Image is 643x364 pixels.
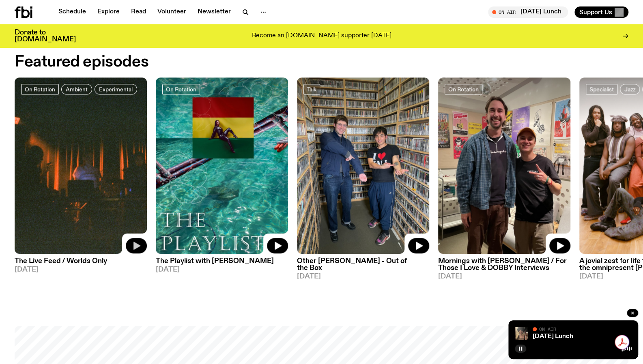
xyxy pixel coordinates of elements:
span: On Air [539,326,556,332]
span: [DATE] [156,266,288,273]
a: Newsletter [193,6,236,18]
p: Become an [DOMAIN_NAME] supporter [DATE] [252,32,391,40]
span: Ambient [66,86,88,92]
a: Read [126,6,151,18]
span: Talk [307,86,316,92]
span: On Rotation [166,86,196,92]
a: On Rotation [162,84,200,94]
a: Mornings with [PERSON_NAME] / For Those I Love & DOBBY Interviews[DATE] [438,254,570,280]
a: Specialist [586,84,617,94]
h3: Other [PERSON_NAME] - Out of the Box [297,258,429,272]
h3: The Live Feed / Worlds Only [15,258,147,265]
a: On Rotation [21,84,59,94]
h3: Donate to [DOMAIN_NAME] [15,29,76,43]
span: [DATE] [438,273,570,280]
a: Explore [92,6,125,18]
h2: Featured episodes [15,55,148,69]
a: Ambient [61,84,92,94]
h3: The Playlist with [PERSON_NAME] [156,258,288,265]
a: Schedule [54,6,91,18]
img: Matt Do & Other Joe [297,77,429,254]
a: The Playlist with [PERSON_NAME][DATE] [156,254,288,273]
a: Experimental [95,84,137,94]
img: A grainy film image of shadowy band figures on stage, with red light behind them [15,77,147,254]
span: Support Us [579,9,612,16]
span: On Rotation [448,86,479,92]
h3: Mornings with [PERSON_NAME] / For Those I Love & DOBBY Interviews [438,258,570,272]
span: [DATE] [15,266,147,273]
a: Talk [303,84,320,94]
span: Specialist [589,86,614,92]
img: DOBBY and Ben in the fbi.radio studio, standing in front of some tour posters [438,77,570,254]
button: Support Us [574,6,628,18]
img: The poster for this episode of The Playlist. It features the album artwork for Amaarae's BLACK ST... [156,77,288,254]
span: Jazz [624,86,635,92]
span: [DATE] [297,273,429,280]
span: On Rotation [25,86,55,92]
a: The Live Feed / Worlds Only[DATE] [15,254,147,273]
a: [DATE] Lunch [533,333,573,340]
a: Other [PERSON_NAME] - Out of the Box[DATE] [297,254,429,280]
span: Experimental [99,86,133,92]
button: On Air[DATE] Lunch [488,6,568,18]
a: Jazz [620,84,640,94]
a: On Rotation [445,84,482,94]
a: Volunteer [153,6,191,18]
